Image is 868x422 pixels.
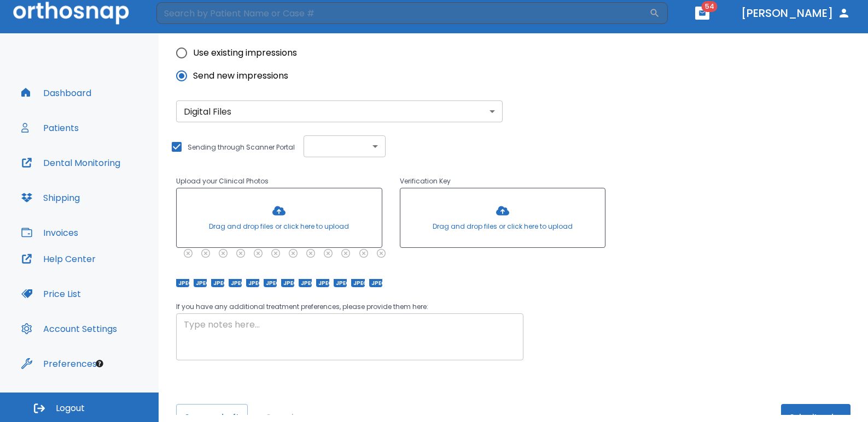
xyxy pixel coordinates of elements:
[176,300,829,313] p: If you have any additional treatment preferences, please provide them here:
[737,3,855,23] button: [PERSON_NAME]
[56,402,85,414] span: Logout
[15,219,85,246] button: Invoices
[15,316,124,342] button: Account Settings
[156,2,649,24] input: Search by Patient Name or Case #
[176,279,189,287] span: JPEG
[15,80,98,106] button: Dashboard
[702,1,718,12] span: 54
[281,279,294,287] span: JPEG
[264,279,277,287] span: JPEG
[316,279,329,287] span: JPEG
[229,279,242,287] span: JPEG
[400,175,606,188] p: Verification Key
[176,175,382,188] p: Upload your Clinical Photos
[299,279,312,287] span: JPEG
[15,115,85,141] button: Patients
[95,359,104,368] div: Tooltip anchor
[304,135,386,157] div: Without label
[176,100,503,122] div: Without label
[15,150,127,176] button: Dental Monitoring
[194,279,207,287] span: JPEG
[15,246,102,272] button: Help Center
[351,279,364,287] span: JPEG
[211,279,224,287] span: JPEG
[193,69,288,82] span: Send new impressions
[13,2,129,24] img: Orthosnap
[369,279,382,287] span: JPEG
[246,279,259,287] span: JPEG
[334,279,347,287] span: JPEG
[15,281,88,307] button: Price List
[193,46,297,60] span: Use existing impressions
[15,350,103,377] button: Preferences
[15,185,86,211] button: Shipping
